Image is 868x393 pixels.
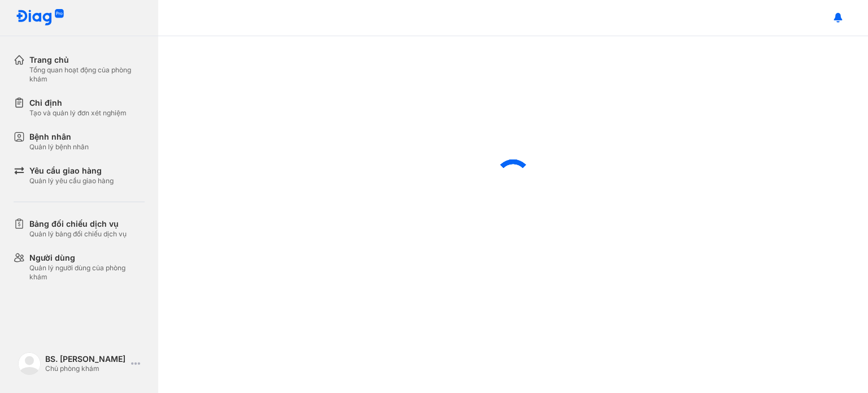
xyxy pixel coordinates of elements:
div: Bảng đối chiếu dịch vụ [29,218,127,230]
div: Chủ phòng khám [45,364,127,373]
div: Tạo và quản lý đơn xét nghiệm [29,109,127,118]
div: Trang chủ [29,54,145,66]
div: Chỉ định [29,97,127,109]
div: Tổng quan hoạt động của phòng khám [29,66,145,84]
div: Quản lý bệnh nhân [29,142,89,152]
div: Người dùng [29,252,145,264]
img: logo [18,352,41,375]
div: Quản lý yêu cầu giao hàng [29,176,114,185]
img: logo [16,9,64,27]
div: BS. [PERSON_NAME] [45,354,127,364]
div: Quản lý bảng đối chiếu dịch vụ [29,230,127,239]
div: Bệnh nhân [29,131,89,142]
div: Quản lý người dùng của phòng khám [29,264,145,282]
div: Yêu cầu giao hàng [29,165,114,176]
